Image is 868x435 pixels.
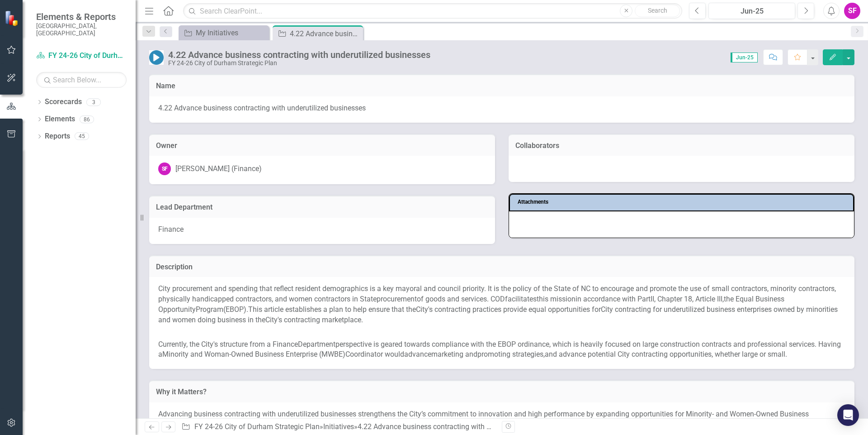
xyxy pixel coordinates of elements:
[708,3,795,19] button: Jun-25
[417,295,489,303] span: of goods and services.
[36,11,127,22] span: Elements & Reports
[635,5,680,17] button: Search
[168,50,430,60] div: 4.22 Advance business contracting with underutilized businesses
[343,350,345,359] span: )
[576,295,577,303] span: i
[45,97,82,107] a: Scorecards
[158,340,298,349] span: Currently, the City's structure from a Finance
[505,295,519,303] span: facil
[722,295,724,303] span: ,
[162,350,317,359] span: Minority and Woman-Owned Business Enterprise
[223,305,246,314] span: (EBOP)
[181,27,267,38] a: My Initiatives
[36,72,127,88] input: Search Below...
[158,340,841,359] span: perspective is geared towards compliance with the EBOP ordinance, which is heavily focused on lar...
[416,305,420,314] span: C
[156,203,488,211] h3: Lead Department
[156,142,488,150] h3: Owner
[196,305,223,314] span: Program
[156,388,848,396] h3: Why it Matters?
[712,6,792,17] div: Jun-25
[175,164,262,174] div: [PERSON_NAME] (Finance)
[323,422,354,431] a: Initiatives
[156,263,848,271] h3: Description
[537,295,576,303] span: this mission
[45,131,70,142] a: Reports
[80,115,94,123] div: 86
[648,7,667,14] span: Search
[431,350,477,359] span: marketing and
[652,295,722,303] span: I, Chapter 18, Article III
[158,163,171,175] div: SF
[377,295,417,303] span: procurement
[194,422,320,431] a: FY 24-26 City of Durham Strategic Plan
[158,103,845,114] span: 4.22 Advance business contracting with underutilized businesses
[270,315,363,324] span: ity's contracting marketplace.
[319,350,321,359] span: (
[518,199,849,205] h3: Attachments
[248,305,416,314] span: This article establishes a plan to help ensure that the
[731,53,758,62] span: Jun-25
[491,295,505,303] span: COD
[651,295,652,303] span: I
[158,305,838,324] span: ity contracting for underutilized business enterprises owned by minorities and women doing busine...
[837,404,859,426] div: Open Intercom Messenger
[75,133,89,140] div: 45
[519,295,537,303] span: itates
[345,350,404,359] span: Coordinator would
[358,422,565,431] div: 4.22 Advance business contracting with underutilized businesses
[168,60,430,67] div: FY 24-26 City of Durham Strategic Plan
[298,340,335,349] span: Department
[477,350,545,359] span: promoting strategies,
[149,50,164,65] img: In Progress
[321,350,343,359] span: MWBE
[45,114,75,124] a: Elements
[36,51,127,61] a: FY 24-26 City of Durham Strategic Plan
[158,410,809,429] span: Advancing business contracting with underutilized businesses strengthens the City’s commitment to...
[196,27,267,38] div: My Initiatives
[844,3,860,19] button: SF
[404,350,431,359] span: advance
[601,305,605,314] span: C
[265,315,270,324] span: C
[545,350,787,359] span: and advance potential City contracting opportunities, whether large or small.
[183,3,682,19] input: Search ClearPoint...
[158,225,184,234] span: Finance
[36,22,127,37] small: [GEOGRAPHIC_DATA], [GEOGRAPHIC_DATA]
[158,284,836,303] span: . It is the policy of the State of NC to encourage and promote the use of small contractors, mino...
[181,422,495,432] div: » »
[158,284,484,293] span: City procurement and spending that reflect resident demographics is a key mayoral and council pri...
[420,305,601,314] span: ity's contracting practices provide equal opportunities for
[156,82,848,90] h3: Name
[577,295,651,303] span: n accordance with Part
[290,28,361,39] div: 4.22 Advance business contracting with underutilized businesses
[86,98,101,106] div: 3
[246,305,248,314] span: .
[515,142,848,150] h3: Collaborators
[5,10,21,26] img: ClearPoint Strategy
